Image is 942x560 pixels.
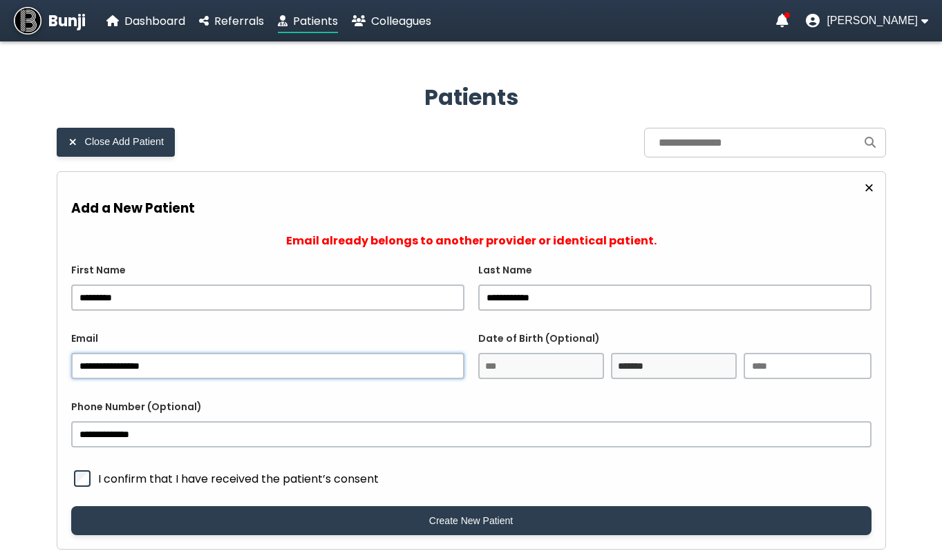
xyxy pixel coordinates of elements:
[85,136,164,148] span: Close Add Patient
[57,81,886,114] h2: Patients
[14,7,86,35] a: Bunji
[478,331,872,346] label: Date of Birth (Optional)
[71,263,464,278] label: First Name
[71,198,872,218] h3: Add a New Patient
[57,128,175,157] button: Close Add Patient
[278,12,338,30] a: Patients
[98,470,872,487] span: I confirm that I have received the patient’s consent
[478,263,872,278] label: Last Name
[352,12,431,30] a: Colleagues
[71,331,464,346] label: Email
[776,14,789,28] a: Notifications
[71,232,872,249] div: Email already belongs to another provider or identical patient.
[71,506,872,535] button: Create New Patient
[48,10,86,32] span: Bunji
[806,14,928,28] button: User menu
[293,13,338,29] span: Patients
[71,400,872,414] label: Phone Number (Optional)
[371,13,431,29] span: Colleagues
[106,12,185,30] a: Dashboard
[827,15,918,27] span: [PERSON_NAME]
[14,7,41,35] img: Bunji Dental Referral Management
[214,13,264,29] span: Referrals
[124,13,185,29] span: Dashboard
[199,12,264,30] a: Referrals
[860,179,878,197] button: Close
